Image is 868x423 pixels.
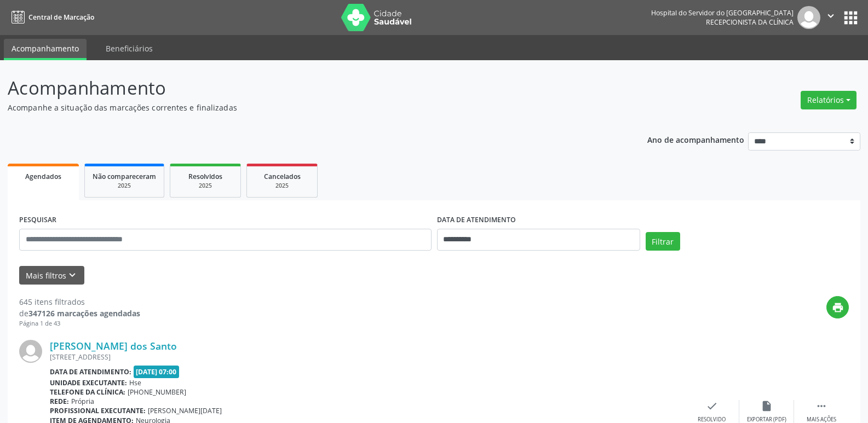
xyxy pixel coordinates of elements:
[50,378,127,387] b: Unidade executante:
[647,132,744,146] p: Ano de acompanhamento
[28,13,94,22] span: Central de Marcação
[98,39,160,58] a: Beneficiários
[264,172,301,181] span: Cancelados
[825,10,837,22] i: 
[706,400,718,412] i: check
[128,387,186,397] span: [PHONE_NUMBER]
[437,212,516,229] label: DATA DE ATENDIMENTO
[129,378,141,387] span: Hse
[19,212,56,229] label: PESQUISAR
[646,232,680,251] button: Filtrar
[178,182,233,190] div: 2025
[8,8,94,26] a: Central de Marcação
[134,366,180,378] span: [DATE] 07:00
[8,102,605,113] p: Acompanhe a situação das marcações correntes e finalizadas
[19,266,84,285] button: Mais filtroskeyboard_arrow_down
[19,319,140,328] div: Página 1 de 43
[50,387,125,397] b: Telefone da clínica:
[706,18,794,27] span: Recepcionista da clínica
[19,340,42,363] img: img
[820,6,841,29] button: 
[651,8,794,18] div: Hospital do Servidor do [GEOGRAPHIC_DATA]
[255,182,309,190] div: 2025
[801,91,856,109] button: Relatórios
[841,8,860,27] button: apps
[50,340,177,352] a: [PERSON_NAME] dos Santo
[50,406,146,415] b: Profissional executante:
[50,397,69,406] b: Rede:
[797,6,820,29] img: img
[19,308,140,319] div: de
[50,352,685,362] div: [STREET_ADDRESS]
[148,406,222,415] span: [PERSON_NAME][DATE]
[826,296,849,318] button: print
[66,269,78,281] i: keyboard_arrow_down
[815,400,827,412] i: 
[832,302,844,314] i: print
[28,308,140,318] strong: 347126 marcações agendadas
[19,296,140,308] div: 645 itens filtrados
[8,74,605,102] p: Acompanhamento
[93,182,156,190] div: 2025
[93,172,156,181] span: Não compareceram
[761,400,773,412] i: insert_drive_file
[4,39,87,60] a: Acompanhamento
[50,367,131,376] b: Data de atendimento:
[71,397,94,406] span: Própria
[188,172,222,181] span: Resolvidos
[25,172,61,181] span: Agendados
